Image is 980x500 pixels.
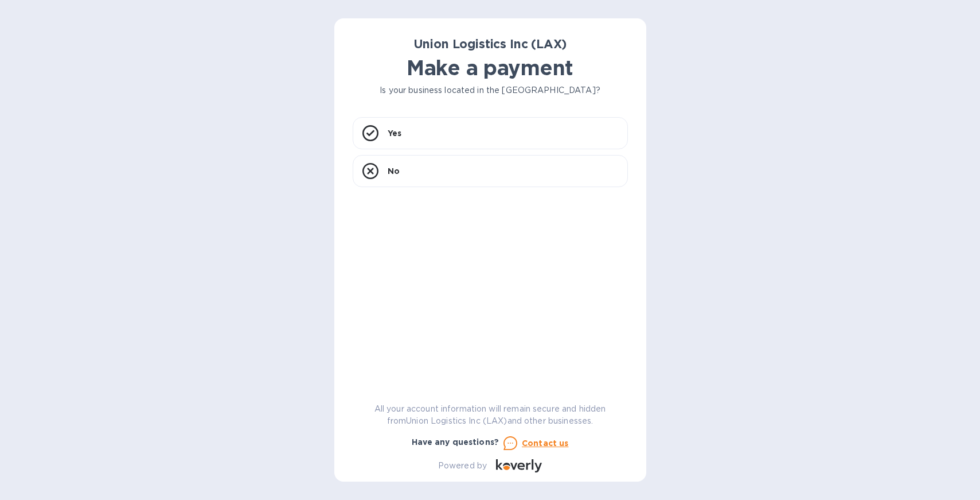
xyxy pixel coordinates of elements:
[353,403,628,427] p: All your account information will remain secure and hidden from Union Logistics Inc (LAX) and oth...
[413,37,567,51] b: Union Logistics Inc (LAX)
[353,84,628,96] p: Is your business located in the [GEOGRAPHIC_DATA]?
[388,165,400,177] p: No
[438,460,487,472] p: Powered by
[353,56,628,80] h1: Make a payment
[522,439,569,448] u: Contact us
[412,437,499,447] b: Have any questions?
[388,127,401,139] p: Yes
